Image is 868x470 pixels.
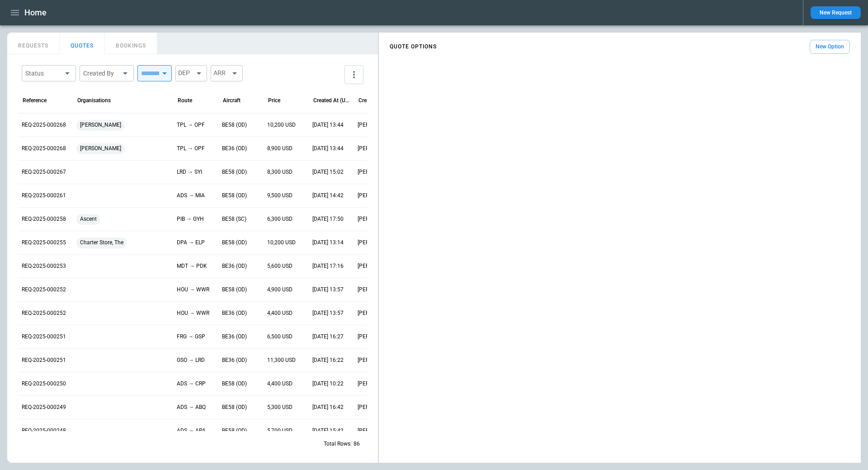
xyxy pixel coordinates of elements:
[22,286,66,294] p: REQ-2025-000252
[267,262,292,270] p: 5,600 USD
[312,286,344,294] p: 08/13/2025 13:57
[178,97,192,104] div: Route
[267,121,296,129] p: 10,200 USD
[76,137,125,160] span: [PERSON_NAME]
[22,380,66,388] p: REQ-2025-000250
[358,356,396,364] p: [PERSON_NAME]
[267,309,292,317] p: 4,400 USD
[312,239,344,247] p: 08/22/2025 13:14
[267,380,292,388] p: 4,400 USD
[268,97,280,104] div: Price
[177,192,205,199] p: ADS → MIA
[76,208,100,231] span: Ascent
[22,309,66,317] p: REQ-2025-000252
[22,121,66,129] p: REQ-2025-000268
[222,404,247,411] p: BE58 (OD)
[312,262,344,270] p: 08/19/2025 17:16
[60,33,105,54] button: QUOTES
[267,333,292,341] p: 6,500 USD
[312,215,344,223] p: 08/22/2025 17:50
[358,404,396,411] p: [PERSON_NAME]
[23,97,47,104] div: Reference
[76,231,127,254] span: Charter Store, The
[175,65,207,81] div: DEP
[312,309,344,317] p: 08/13/2025 13:57
[359,97,384,104] div: Created by
[177,262,207,270] p: MDT → PDK
[177,356,205,364] p: GSO → LRD
[177,380,206,388] p: ADS → CRP
[267,356,296,364] p: 11,300 USD
[312,145,344,152] p: 09/04/2025 13:44
[312,356,344,364] p: 08/04/2025 16:22
[25,69,61,78] div: Status
[358,380,396,388] p: [PERSON_NAME]
[24,7,47,18] h1: Home
[222,239,247,247] p: BE58 (OD)
[222,121,247,129] p: BE58 (OD)
[312,192,344,199] p: 08/26/2025 14:42
[811,6,861,19] button: New Request
[267,145,292,152] p: 8,900 USD
[211,65,243,81] div: ARR
[22,145,66,152] p: REQ-2025-000268
[22,168,66,176] p: REQ-2025-000267
[77,97,111,104] div: Organisations
[344,65,363,84] button: more
[267,286,292,294] p: 4,900 USD
[324,440,352,448] p: Total Rows:
[83,69,119,78] div: Created By
[358,145,396,152] p: [PERSON_NAME]
[177,239,205,247] p: DPA → ELP
[222,356,247,364] p: BE36 (OD)
[22,356,66,364] p: REQ-2025-000251
[22,262,66,270] p: REQ-2025-000253
[177,215,204,223] p: PIB → GYH
[312,404,344,411] p: 07/31/2025 16:42
[312,380,344,388] p: 08/01/2025 10:22
[312,168,344,176] p: 09/03/2025 15:02
[222,145,247,152] p: BE36 (OD)
[267,404,292,411] p: 5,300 USD
[312,121,344,129] p: 09/04/2025 13:44
[354,440,360,448] p: 86
[358,333,396,341] p: [PERSON_NAME]
[105,33,157,54] button: BOOKINGS
[358,192,396,199] p: [PERSON_NAME]
[76,114,125,137] span: [PERSON_NAME]
[222,333,247,341] p: BE36 (OD)
[222,380,247,388] p: BE58 (OD)
[222,192,247,199] p: BE58 (OD)
[358,121,396,129] p: [PERSON_NAME]
[358,309,396,317] p: [PERSON_NAME]
[358,239,396,247] p: [PERSON_NAME]
[177,145,205,152] p: TPL → OPF
[358,215,396,223] p: [PERSON_NAME]
[177,168,202,176] p: LRD → SYI
[7,33,60,54] button: REQUESTS
[267,239,296,247] p: 10,200 USD
[267,215,292,223] p: 6,300 USD
[810,40,850,54] button: New Option
[22,333,66,341] p: REQ-2025-000251
[177,404,206,411] p: ADS → ABQ
[267,192,292,199] p: 9,500 USD
[379,36,861,57] div: scrollable content
[222,309,247,317] p: BE36 (OD)
[312,333,344,341] p: 08/04/2025 16:27
[22,215,66,223] p: REQ-2025-000258
[222,262,247,270] p: BE36 (OD)
[267,168,292,176] p: 8,300 USD
[222,168,247,176] p: BE58 (OD)
[177,333,205,341] p: FRG → GSP
[177,309,209,317] p: HOU → WWR
[313,97,352,104] div: Created At (UTC-05:00)
[222,286,247,294] p: BE58 (OD)
[222,215,246,223] p: BE58 (SC)
[22,239,66,247] p: REQ-2025-000255
[358,262,396,270] p: [PERSON_NAME]
[390,45,437,49] h4: QUOTE OPTIONS
[22,192,66,199] p: REQ-2025-000261
[177,121,205,129] p: TPL → OPF
[223,97,241,104] div: Aircraft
